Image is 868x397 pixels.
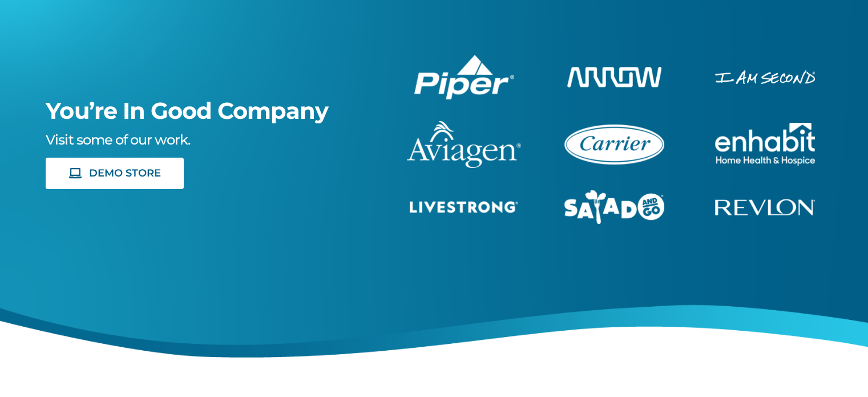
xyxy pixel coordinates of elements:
a: DEMO STORE [46,158,184,189]
a: arrow-white [567,65,661,78]
img: Enhabit Gear Store [715,123,815,165]
img: aviagen-1C [407,121,521,168]
img: Piper Pilot Ship [414,55,514,99]
img: Revlon [715,199,815,215]
span: You’re In Good Company [46,97,328,125]
a: sng-1C [564,189,664,201]
img: Salad And Go Store [564,190,664,224]
a: carrier-1B [564,123,664,135]
a: enhabit-stacked-white [715,69,815,81]
span: Visit some of our work. [46,131,189,148]
img: Arrow Store [567,67,661,87]
a: enhabit-stacked-white [715,121,815,134]
a: piper-White [414,53,514,66]
a: revlon-flat-white [715,198,815,210]
img: Livestrong Store [410,201,518,213]
span: DEMO STORE [89,167,161,179]
img: I Am Second Store [715,70,815,83]
a: livestrong-5E-website [410,199,518,212]
img: Carrier Brand Store [564,125,664,165]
